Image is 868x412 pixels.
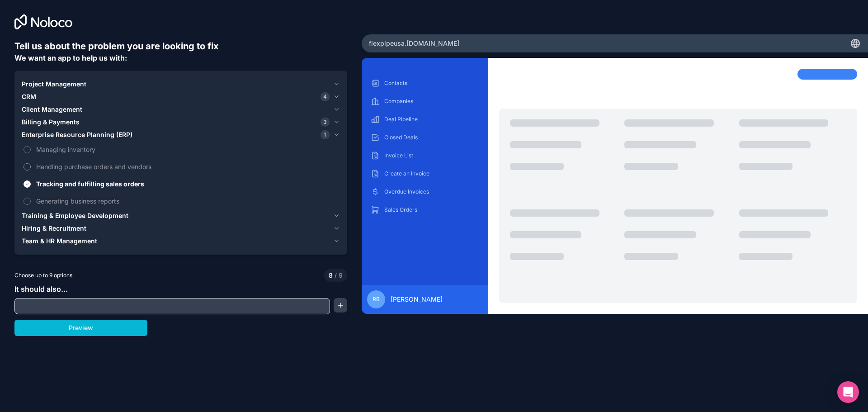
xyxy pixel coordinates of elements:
[22,128,340,141] button: Enterprise Resource Planning (ERP)1
[329,271,333,280] span: 8
[36,179,338,189] span: Tracking and fulfilling sales orders
[22,130,132,139] span: Enterprise Resource Planning (ERP)
[14,40,347,52] h6: Tell us about the problem you are looking to fix
[22,105,82,114] span: Client Management
[384,152,479,159] p: Invoice List
[22,237,97,246] span: Team & HR Management
[22,78,340,90] button: Project Management
[384,116,479,123] p: Deal Pipeline
[321,130,330,139] span: 1
[333,271,343,280] span: 9
[24,180,31,188] button: Tracking and fulfilling sales orders
[36,145,338,154] span: Managing inventory
[22,211,128,220] span: Training & Employee Development
[384,188,479,195] p: Overdue Invoices
[22,141,340,209] div: Enterprise Resource Planning (ERP)1
[321,118,330,127] span: 3
[837,381,859,403] div: Open Intercom Messenger
[22,92,36,101] span: CRM
[14,284,68,294] span: It should also...
[14,320,147,336] button: Preview
[22,209,340,222] button: Training & Employee Development
[369,39,459,48] span: flexpipeusa .[DOMAIN_NAME]
[384,134,479,141] p: Closed Deals
[36,162,338,171] span: Handling purchase orders and vendors
[373,296,380,303] span: RB
[384,80,479,87] p: Contacts
[321,92,330,101] span: 4
[22,90,340,103] button: CRM4
[14,271,72,279] span: Choose up to 9 options
[24,198,31,205] button: Generating business reports
[22,80,86,89] span: Project Management
[22,116,340,128] button: Billing & Payments3
[24,163,31,170] button: Handling purchase orders and vendors
[24,146,31,153] button: Managing inventory
[22,118,80,127] span: Billing & Payments
[384,206,479,213] p: Sales Orders
[22,235,340,247] button: Team & HR Management
[369,76,481,278] div: scrollable content
[22,224,86,233] span: Hiring & Recruitment
[384,98,479,105] p: Companies
[384,170,479,177] p: Create an Invoice
[22,222,340,235] button: Hiring & Recruitment
[22,103,340,116] button: Client Management
[335,271,337,279] span: /
[14,53,127,62] span: We want an app to help us with:
[36,196,338,206] span: Generating business reports
[391,295,443,304] span: [PERSON_NAME]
